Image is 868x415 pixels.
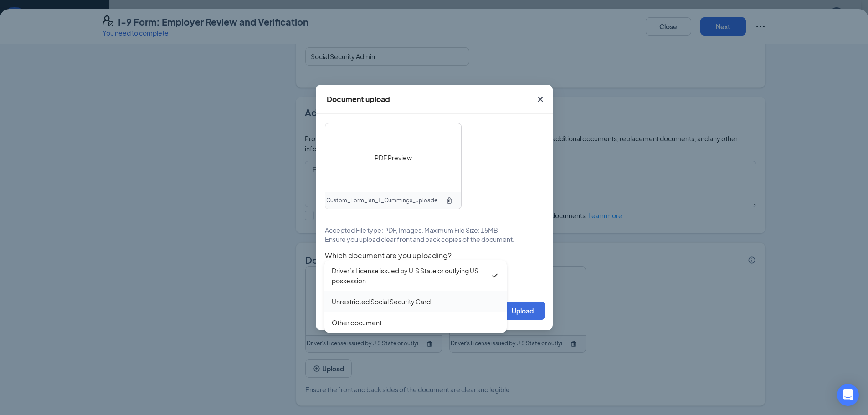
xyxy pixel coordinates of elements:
[332,297,431,307] div: Unrestricted Social Security Card
[332,318,382,328] div: Other document
[442,193,457,208] button: TrashOutline
[325,235,514,244] span: Ensure you upload clear front and back copies of the document.
[535,94,546,105] svg: Cross
[490,271,499,280] svg: Checkmark
[375,153,412,163] span: PDF Preview
[327,94,390,104] div: Document upload
[528,85,553,114] button: Close
[332,266,490,286] div: Driver’s License issued by U.S State or outlying US possession
[326,196,442,205] span: Custom_Form_Ian_T_Cummings_uploadedfile_20250827.pdf (2).pdf
[446,197,453,204] svg: TrashOutline
[500,302,545,320] button: Upload
[837,384,859,406] div: Open Intercom Messenger
[325,251,544,260] span: Which document are you uploading?
[325,225,498,235] span: Accepted File type: PDF, Images. Maximum File Size: 15MB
